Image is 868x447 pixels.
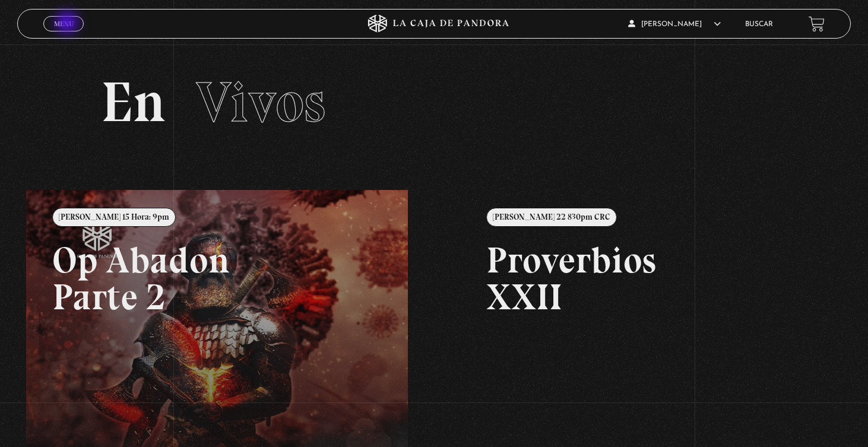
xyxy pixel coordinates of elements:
a: View your shopping cart [809,16,825,32]
span: [PERSON_NAME] [628,21,721,28]
span: Cerrar [50,30,78,39]
span: Menu [54,20,74,27]
span: Vivos [196,68,325,136]
a: Buscar [745,21,773,28]
h2: En [101,74,768,131]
